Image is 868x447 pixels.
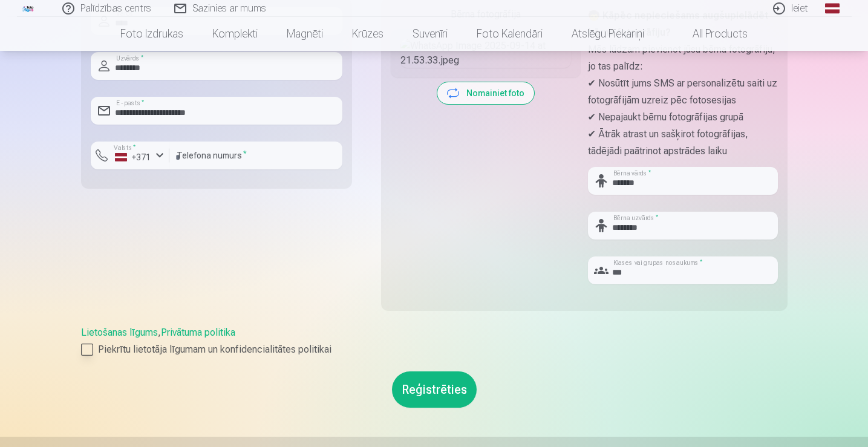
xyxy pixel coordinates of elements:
[398,17,462,51] a: Suvenīri
[115,151,151,163] div: +371
[81,327,158,338] a: Lietošanas līgums
[81,342,788,357] label: Piekrītu lietotāja līgumam un konfidencialitātes politikai
[106,17,198,51] a: Foto izdrukas
[588,109,778,126] p: ✔ Nepajaukt bērnu fotogrāfijas grupā
[338,17,398,51] a: Krūzes
[110,143,140,152] label: Valsts
[437,82,534,104] button: Nomainiet foto
[198,17,272,51] a: Komplekti
[462,17,557,51] a: Foto kalendāri
[22,5,35,12] img: /fa1
[272,17,338,51] a: Magnēti
[81,325,788,357] div: ,
[557,17,659,51] a: Atslēgu piekariņi
[392,371,477,408] button: Reģistrēties
[400,39,571,68] img: WhatsApp Image 2025-09-14 at 21.53.33.jpeg
[588,75,778,109] p: ✔ Nosūtīt jums SMS ar personalizētu saiti uz fotogrāfijām uzreiz pēc fotosesijas
[161,327,235,338] a: Privātuma politika
[588,41,778,75] p: Mēs lūdzam pievienot jūsu bērna fotogrāfiju, jo tas palīdz:
[91,142,169,169] button: Valsts*+371
[659,17,762,51] a: All products
[588,126,778,160] p: ✔ Ātrāk atrast un sašķirot fotogrāfijas, tādējādi paātrinot apstrādes laiku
